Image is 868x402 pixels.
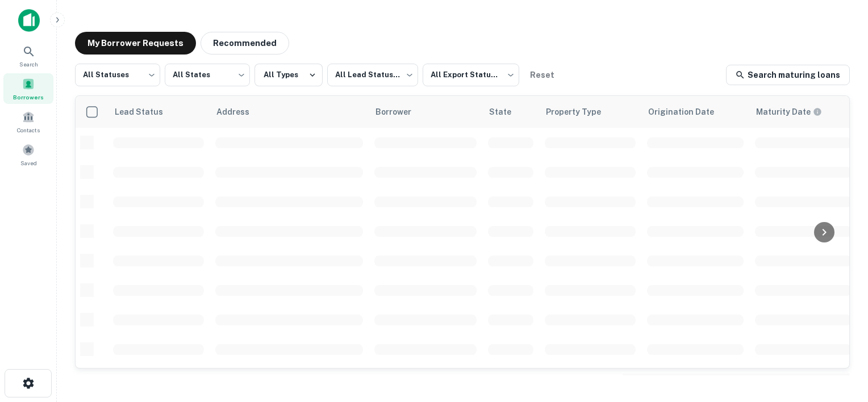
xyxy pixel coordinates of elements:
span: Borrower [375,105,426,119]
div: All Statuses [75,60,160,90]
div: All States [165,60,250,90]
div: All Lead Statuses [327,60,418,90]
span: State [489,105,526,119]
button: Recommended [201,32,289,55]
th: Lead Status [107,96,210,128]
span: Contacts [17,125,40,135]
span: Property Type [546,105,616,119]
th: Property Type [539,96,641,128]
span: Lead Status [114,105,178,119]
span: Search [19,60,38,69]
a: Borrowers [3,73,53,104]
span: Maturity dates displayed may be estimated. Please contact the lender for the most accurate maturi... [756,106,837,118]
button: Reset [524,64,560,86]
th: Origination Date [641,96,749,128]
a: Search maturing loans [726,65,850,85]
a: Saved [3,139,53,170]
span: Saved [20,158,37,167]
span: Origination Date [648,105,729,119]
img: capitalize-icon.png [18,9,40,32]
div: All Export Statuses [423,60,519,90]
button: All Types [254,64,323,86]
th: Address [210,96,369,128]
a: Contacts [3,106,53,137]
th: Maturity dates displayed may be estimated. Please contact the lender for the most accurate maturi... [749,96,857,128]
h6: Maturity Date [756,106,811,118]
span: Borrowers [13,93,44,102]
button: My Borrower Requests [75,32,196,55]
a: Search [3,40,53,71]
div: Maturity dates displayed may be estimated. Please contact the lender for the most accurate maturi... [756,106,822,118]
th: Borrower [369,96,482,128]
th: State [482,96,539,128]
span: Address [216,105,264,119]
